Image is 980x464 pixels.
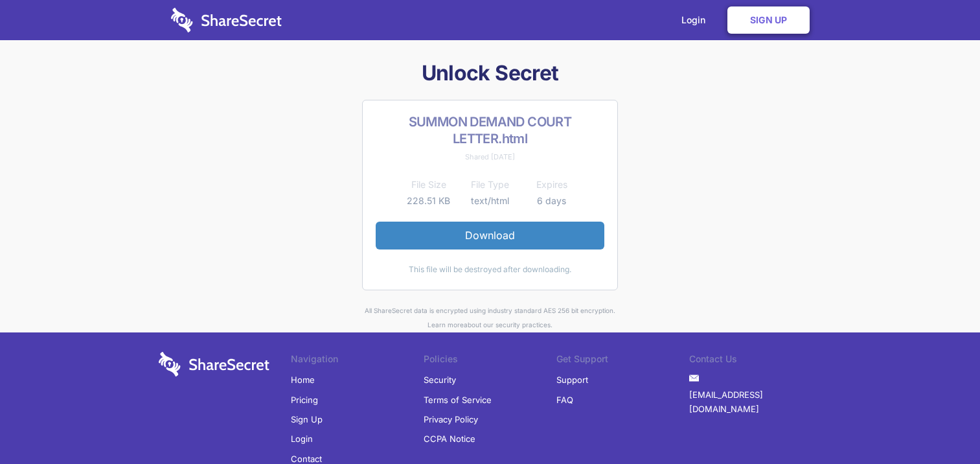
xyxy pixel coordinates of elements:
[376,150,604,164] div: Shared [DATE]
[521,193,582,209] td: 6 days
[689,385,822,419] a: [EMAIL_ADDRESS][DOMAIN_NAME]
[154,60,827,87] h1: Unlock Secret
[291,429,313,448] a: Login
[424,390,492,410] a: Terms of Service
[556,352,689,370] li: Get Support
[424,429,475,448] a: CCPA Notice
[424,410,478,429] a: Privacy Policy
[427,321,464,329] a: Learn more
[291,352,424,370] li: Navigation
[376,113,604,147] h2: SUMMON DEMAND COURT LETTER.html
[171,8,282,32] img: logo-wordmark-white-trans-d4663122ce5f474addd5e946df7df03e33cb6a1c49d2221995e7729f52c070b2.svg
[459,193,521,209] td: text/html
[689,352,822,370] li: Contact Us
[459,177,521,192] th: File Type
[291,410,323,429] a: Sign Up
[556,390,573,410] a: FAQ
[727,6,810,34] a: Sign Up
[376,262,604,277] div: This file will be destroyed after downloading.
[398,193,459,209] td: 228.51 KB
[424,370,456,389] a: Security
[154,303,827,332] div: All ShareSecret data is encrypted using industry standard AES 256 bit encryption. about our secur...
[424,352,556,370] li: Policies
[291,370,315,389] a: Home
[376,222,604,249] a: Download
[521,177,582,192] th: Expires
[291,390,318,410] a: Pricing
[159,352,269,377] img: logo-wordmark-white-trans-d4663122ce5f474addd5e946df7df03e33cb6a1c49d2221995e7729f52c070b2.svg
[556,370,588,389] a: Support
[398,177,459,192] th: File Size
